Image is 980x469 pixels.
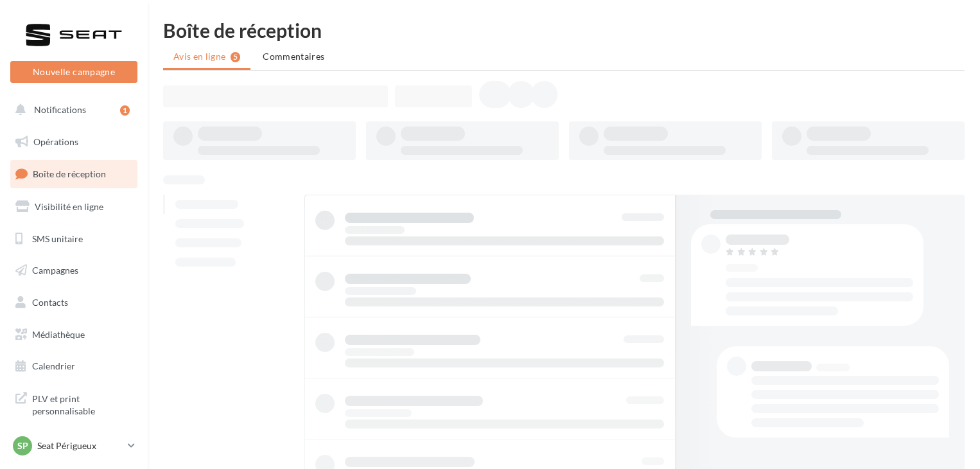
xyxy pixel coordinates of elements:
a: Campagnes [8,257,140,284]
span: Notifications [34,104,86,115]
a: Campagnes DataOnDemand [8,428,140,466]
button: Nouvelle campagne [10,61,137,83]
span: Commentaires [263,51,324,62]
p: Seat Périgueux [37,439,123,452]
span: Campagnes [32,265,78,276]
a: Boîte de réception [8,160,140,188]
a: SMS unitaire [8,226,140,252]
a: PLV et print personnalisable [8,385,140,423]
span: Visibilité en ligne [35,201,103,212]
span: SP [17,439,28,452]
a: Opérations [8,128,140,155]
div: 1 [120,105,130,116]
a: Médiathèque [8,321,140,348]
span: Boîte de réception [33,168,106,179]
span: SMS unitaire [32,233,83,243]
span: Calendrier [32,360,75,371]
div: Boîte de réception [163,21,965,40]
span: Opérations [33,136,78,147]
a: Calendrier [8,353,140,380]
span: PLV et print personnalisable [32,390,132,418]
a: Visibilité en ligne [8,193,140,220]
a: Contacts [8,289,140,316]
a: SP Seat Périgueux [10,434,137,458]
span: Campagnes DataOnDemand [32,433,132,461]
span: Contacts [32,297,68,308]
span: Médiathèque [32,329,85,340]
button: Notifications 1 [8,96,135,123]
